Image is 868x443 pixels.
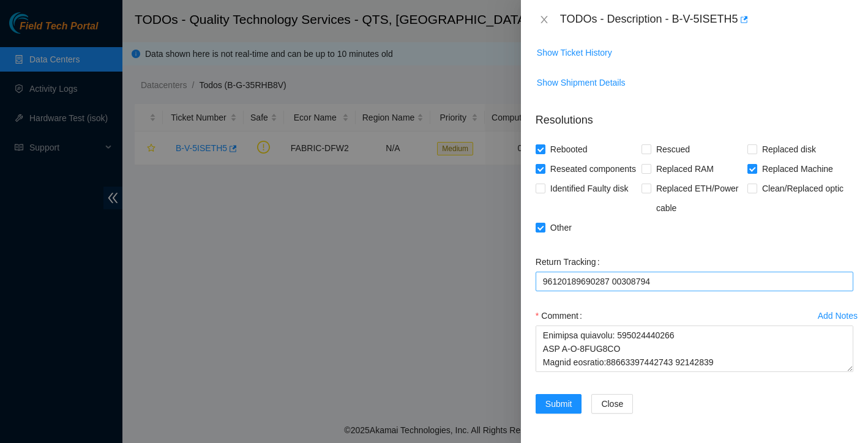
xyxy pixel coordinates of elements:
input: Return Tracking [536,272,853,291]
button: Show Shipment Details [536,73,626,92]
span: Close [601,397,623,411]
label: Return Tracking [536,252,605,272]
div: Add Notes [818,311,858,320]
span: Rescued [651,140,695,159]
span: close [539,15,549,24]
span: Replaced ETH/Power cable [651,179,747,218]
span: Submit [545,397,572,411]
span: Show Ticket History [537,46,612,59]
textarea: Comment [536,326,853,372]
span: Identified Faulty disk [545,179,634,198]
span: Clean/Replaced optic [757,179,848,198]
span: Reseated components [545,159,641,179]
span: Replaced disk [757,140,821,159]
button: Add Notes [817,306,858,326]
span: Show Shipment Details [537,76,626,89]
button: Show Ticket History [536,43,613,62]
label: Comment [536,306,587,326]
span: Replaced RAM [651,159,719,179]
span: Rebooted [545,140,593,159]
button: Close [591,394,633,414]
button: Close [536,14,553,26]
div: TODOs - Description - B-V-5ISETH5 [560,10,853,29]
span: Replaced Machine [757,159,838,179]
p: Resolutions [536,102,853,128]
button: Submit [536,394,582,414]
span: Other [545,218,577,237]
